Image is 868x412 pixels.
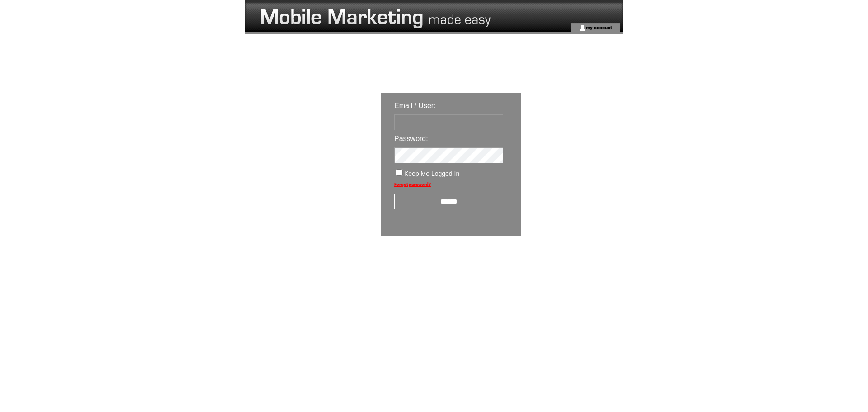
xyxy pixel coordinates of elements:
img: account_icon.gif;jsessionid=9AB2EDA624547877883B11D3AC12A91E [579,24,586,32]
a: my account [586,24,612,30]
a: Forgot password? [394,182,431,187]
span: Keep Me Logged In [404,170,459,177]
span: Email / User: [394,102,436,109]
span: Password: [394,135,428,142]
img: transparent.png;jsessionid=9AB2EDA624547877883B11D3AC12A91E [547,259,592,270]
